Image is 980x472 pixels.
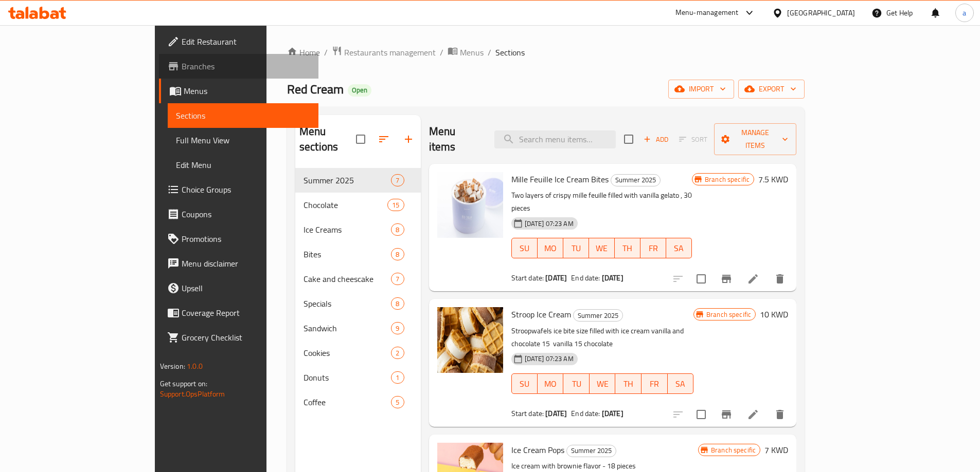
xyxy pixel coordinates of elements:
div: Coffee5 [295,390,421,414]
span: WE [593,241,611,256]
div: Cookies [304,347,391,359]
li: / [440,46,443,59]
button: export [738,80,805,99]
div: Summer 2025 [573,309,623,322]
li: / [488,46,491,59]
div: items [391,174,404,186]
span: Summer 2025 [567,445,616,457]
span: Donuts [304,371,391,384]
div: Specials8 [295,291,421,316]
span: Grocery Checklist [182,331,310,344]
a: Upsell [159,276,318,300]
div: items [391,248,404,260]
button: FR [642,373,668,394]
button: Branch-specific-item [714,402,739,427]
button: Manage items [714,123,796,155]
h6: 7.5 KWD [758,172,788,186]
b: [DATE] [545,407,567,420]
a: Edit menu item [747,273,759,285]
button: import [668,80,734,99]
span: Open [348,86,371,95]
h6: 10 KWD [760,307,788,322]
img: Mille Feuille Ice Cream Bites [437,172,503,238]
span: Branch specific [701,175,754,184]
a: Edit Menu [168,153,318,177]
span: Chocolate [304,199,387,211]
span: End date: [571,407,600,420]
span: Edit Restaurant [182,35,310,48]
p: Two layers of crispy mille feuille filled with vanilla gelato , 30 pieces [511,189,692,215]
b: [DATE] [602,407,623,420]
span: WE [594,376,612,391]
span: Restaurants management [344,46,436,59]
span: SU [516,241,533,256]
div: Chocolate15 [295,193,421,217]
span: 1 [391,373,403,383]
span: export [746,83,796,96]
span: Edit Menu [176,159,310,171]
span: Specials [304,297,391,310]
span: Mille Feuille Ice Cream Bites [511,172,609,187]
span: TH [619,241,636,256]
span: TU [567,376,585,391]
a: Restaurants management [332,46,436,59]
span: Ice Cream Pops [511,442,564,458]
a: Edit Restaurant [159,29,318,54]
span: Branch specific [707,445,760,455]
nav: breadcrumb [287,46,805,59]
span: Choice Groups [182,183,310,196]
button: SA [666,238,692,258]
span: Summer 2025 [304,174,391,186]
span: 2 [391,348,403,358]
div: Sandwich9 [295,316,421,341]
span: Select to update [690,404,712,425]
button: TU [563,238,589,258]
span: Sections [176,109,310,122]
span: Select section first [672,131,714,147]
a: Choice Groups [159,177,318,202]
a: Sections [168,103,318,128]
div: Donuts1 [295,365,421,390]
span: Bites [304,248,391,260]
a: Edit menu item [747,408,759,421]
span: Sections [495,46,525,59]
div: Coffee [304,396,391,408]
a: Menus [448,46,484,59]
button: TH [615,373,642,394]
span: ‏Stroop Ice Cream [511,307,571,322]
button: FR [640,238,666,258]
div: items [387,199,404,211]
button: SU [511,373,538,394]
h2: Menu sections [299,124,356,155]
h2: Menu items [429,124,483,155]
span: End date: [571,271,600,285]
div: Cake and cheescake7 [295,267,421,291]
a: Menus [159,79,318,103]
span: FR [645,241,662,256]
h6: 7 KWD [764,443,788,457]
span: Sort sections [371,127,396,152]
div: items [391,347,404,359]
button: delete [768,267,792,291]
span: MO [542,376,560,391]
span: Start date: [511,407,544,420]
span: Full Menu View [176,134,310,146]
span: Promotions [182,233,310,245]
span: Summer 2025 [611,174,660,186]
span: SA [670,241,688,256]
span: 7 [391,176,403,185]
a: Support.OpsPlatform [160,387,225,401]
span: import [676,83,726,96]
button: MO [538,238,563,258]
span: Branch specific [702,310,755,319]
input: search [494,130,616,148]
span: Upsell [182,282,310,294]
span: [DATE] 07:23 AM [521,219,578,229]
span: Sandwich [304,322,391,334]
span: Add item [639,131,672,147]
div: Ice Creams [304,223,391,236]
span: 8 [391,299,403,309]
span: Start date: [511,271,544,285]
